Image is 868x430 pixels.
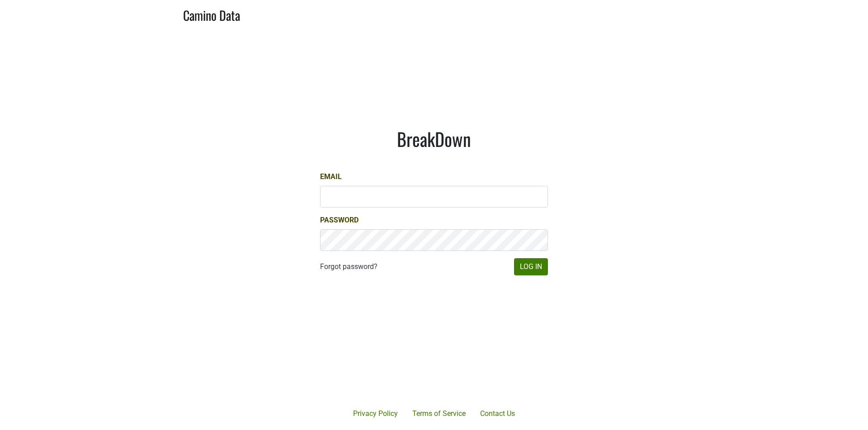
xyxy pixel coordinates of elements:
a: Privacy Policy [346,405,405,423]
label: Password [320,215,359,226]
a: Forgot password? [320,261,377,272]
a: Camino Data [183,4,240,25]
button: Log In [514,258,548,275]
h1: BreakDown [320,128,548,150]
a: Terms of Service [405,405,473,423]
label: Email [320,171,342,182]
a: Contact Us [473,405,522,423]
